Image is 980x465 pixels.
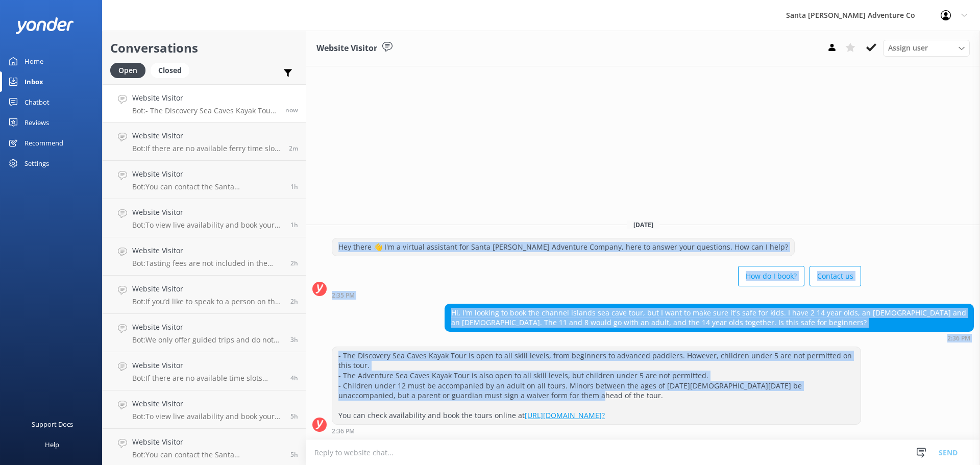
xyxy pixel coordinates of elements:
[103,237,306,276] a: Website VisitorBot:Tasting fees are not included in the Wine Country Shuttle price. For accurate ...
[290,374,298,382] span: Aug 30 2025 10:03am (UTC -07:00) America/Tijuana
[290,297,298,306] span: Aug 30 2025 11:39am (UTC -07:00) America/Tijuana
[132,92,278,104] h4: Website Visitor
[290,450,298,459] span: Aug 30 2025 09:01am (UTC -07:00) America/Tijuana
[316,42,377,55] h3: Website Visitor
[810,266,861,286] button: Contact us
[132,168,283,180] h4: Website Visitor
[332,428,355,434] strong: 2:36 PM
[132,412,283,421] p: Bot: To view live availability and book your Santa [PERSON_NAME] Adventure tour, click [URL][DOMA...
[132,450,283,459] p: Bot: You can contact the Santa [PERSON_NAME] Adventure Co. team at [PHONE_NUMBER], or by emailing...
[285,106,298,114] span: Aug 30 2025 02:36pm (UTC -07:00) America/Tijuana
[45,434,59,455] div: Help
[103,161,306,199] a: Website VisitorBot:You can contact the Santa [PERSON_NAME] Adventure Co. team at [PHONE_NUMBER], ...
[132,335,283,345] p: Bot: We only offer guided trips and do not rent equipment. If you're interested in a guided kayak...
[103,352,306,390] a: Website VisitorBot:If there are no available time slots showing online, the trip is likely full. ...
[103,84,306,123] a: Website VisitorBot:- The Discovery Sea Caves Kayak Tour is open to all skill levels, from beginne...
[883,40,970,56] div: Assign User
[445,334,974,341] div: Aug 30 2025 02:36pm (UTC -07:00) America/Tijuana
[110,64,151,76] a: Open
[132,144,281,153] p: Bot: If there are no available ferry time slots showing online, the trip is likely full. You can ...
[110,63,145,78] div: Open
[24,153,49,174] div: Settings
[103,123,306,161] a: Website VisitorBot:If there are no available ferry time slots showing online, the trip is likely ...
[332,292,355,299] strong: 2:35 PM
[132,283,283,295] h4: Website Visitor
[627,221,659,229] span: [DATE]
[24,71,43,92] div: Inbox
[290,412,298,421] span: Aug 30 2025 09:21am (UTC -07:00) America/Tijuana
[151,64,194,76] a: Closed
[24,133,63,153] div: Recommend
[132,398,283,409] h4: Website Visitor
[888,42,928,54] span: Assign user
[947,335,970,341] strong: 2:36 PM
[24,92,50,112] div: Chatbot
[132,322,283,333] h4: Website Visitor
[290,221,298,229] span: Aug 30 2025 01:14pm (UTC -07:00) America/Tijuana
[332,291,861,299] div: Aug 30 2025 02:35pm (UTC -07:00) America/Tijuana
[103,199,306,237] a: Website VisitorBot:To view live availability and book your Santa [PERSON_NAME] Adventure tour, cl...
[132,360,283,371] h4: Website Visitor
[332,347,861,424] div: - The Discovery Sea Caves Kayak Tour is open to all skill levels, from beginners to advanced padd...
[132,436,283,448] h4: Website Visitor
[132,182,283,191] p: Bot: You can contact the Santa [PERSON_NAME] Adventure Co. team at [PHONE_NUMBER], or by emailing...
[103,390,306,429] a: Website VisitorBot:To view live availability and book your Santa [PERSON_NAME] Adventure tour, cl...
[151,63,189,78] div: Closed
[290,259,298,267] span: Aug 30 2025 11:45am (UTC -07:00) America/Tijuana
[24,112,49,133] div: Reviews
[290,335,298,344] span: Aug 30 2025 11:25am (UTC -07:00) America/Tijuana
[132,130,281,141] h4: Website Visitor
[132,374,283,383] p: Bot: If there are no available time slots showing online, the trip is likely full. You can reach ...
[132,221,283,230] p: Bot: To view live availability and book your Santa [PERSON_NAME] Adventure tour, click [URL][DOMA...
[132,297,283,306] p: Bot: If you’d like to speak to a person on the Santa [PERSON_NAME] Adventure Co. team, please cal...
[103,276,306,314] a: Website VisitorBot:If you’d like to speak to a person on the Santa [PERSON_NAME] Adventure Co. te...
[132,245,283,256] h4: Website Visitor
[332,238,794,256] div: Hey there 👋 I'm a virtual assistant for Santa [PERSON_NAME] Adventure Company, here to answer you...
[289,144,298,153] span: Aug 30 2025 02:33pm (UTC -07:00) America/Tijuana
[132,207,283,218] h4: Website Visitor
[103,314,306,352] a: Website VisitorBot:We only offer guided trips and do not rent equipment. If you're interested in ...
[290,182,298,191] span: Aug 30 2025 01:15pm (UTC -07:00) America/Tijuana
[525,410,605,420] a: [URL][DOMAIN_NAME]?
[445,304,973,331] div: Hi, I'm looking to book the channel islands sea cave tour, but I want to make sure it's safe for ...
[32,414,73,434] div: Support Docs
[15,17,74,34] img: yonder-white-logo.png
[132,106,278,115] p: Bot: - The Discovery Sea Caves Kayak Tour is open to all skill levels, from beginners to advanced...
[738,266,804,286] button: How do I book?
[332,427,861,434] div: Aug 30 2025 02:36pm (UTC -07:00) America/Tijuana
[132,259,283,268] p: Bot: Tasting fees are not included in the Wine Country Shuttle price. For accurate pricing, pleas...
[110,38,298,58] h2: Conversations
[24,51,43,71] div: Home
